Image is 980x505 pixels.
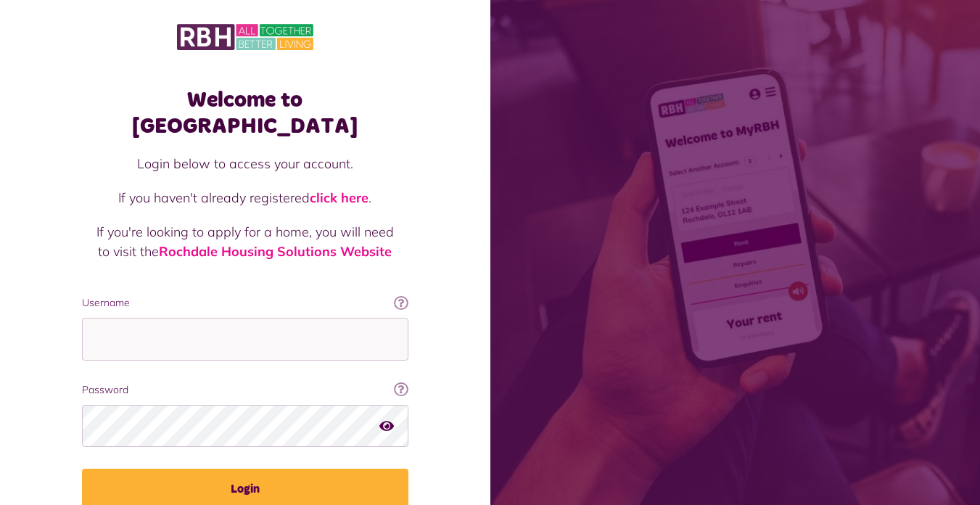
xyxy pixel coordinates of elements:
p: If you haven't already registered . [96,188,394,208]
a: Rochdale Housing Solutions Website [159,243,392,260]
p: Login below to access your account. [96,154,394,173]
img: MyRBH [177,22,313,52]
a: click here [310,189,368,206]
label: Password [82,382,408,398]
p: If you're looking to apply for a home, you will need to visit the [96,222,394,261]
h1: Welcome to [GEOGRAPHIC_DATA] [82,87,408,139]
label: Username [82,295,408,311]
